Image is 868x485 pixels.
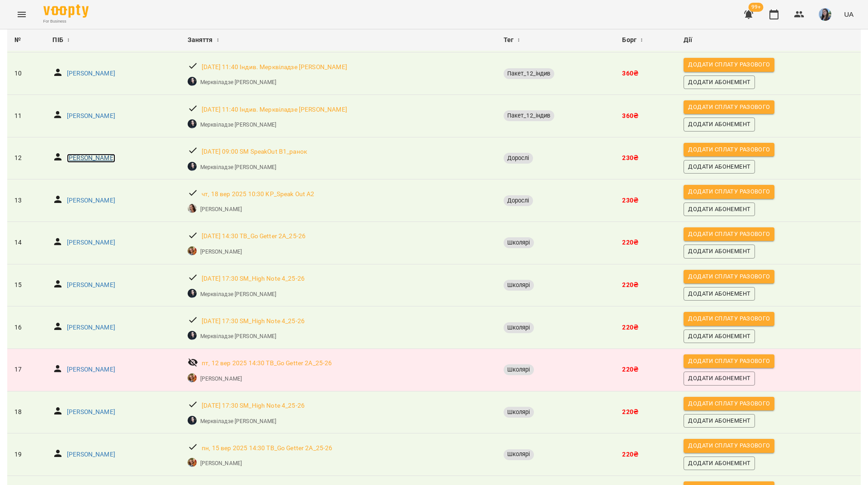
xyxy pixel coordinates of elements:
[188,416,197,425] img: Мерквіладзе Саломе Теймуразівна
[684,185,774,198] button: Додати сплату разового
[622,239,638,246] b: 220 ₴
[7,52,45,95] td: 10
[504,324,534,332] span: Школярі
[67,154,115,163] a: [PERSON_NAME]
[67,281,115,290] a: [PERSON_NAME]
[622,112,638,119] b: 360 ₴
[688,356,770,366] span: Додати сплату разового
[684,227,774,241] button: Додати сплату разового
[43,5,89,18] img: Voopty Logo
[202,359,332,368] p: пт, 12 вер 2025 14:30 TB_Go Getter 2A_25-26
[819,8,831,21] img: b6e1badff8a581c3b3d1def27785cccf.jpg
[202,232,306,241] p: [DATE] 14:30 TB_Go Getter 2A_25-26
[517,35,520,46] span: ↕
[67,450,115,459] p: [PERSON_NAME]
[200,205,242,213] a: [PERSON_NAME]
[622,35,637,46] span: Борг
[200,332,277,340] a: Мерквіладзе [PERSON_NAME]
[7,264,45,306] td: 15
[188,77,197,86] img: Мерквіладзе Саломе Теймуразівна
[217,35,219,46] span: ↕
[504,450,534,458] span: Школярі
[67,238,115,247] a: [PERSON_NAME]
[622,324,638,331] b: 220 ₴
[202,444,332,453] a: пн, 15 вер 2025 14:30 TB_Go Getter 2A_25-26
[188,289,197,298] img: Мерквіладзе Саломе Теймуразівна
[200,417,277,425] a: Мерквіладзе [PERSON_NAME]
[504,154,533,162] span: Дорослі
[202,105,347,114] a: [DATE] 11:40 Індив. Мерквіладзе [PERSON_NAME]
[622,451,638,458] b: 220 ₴
[684,160,755,174] button: Додати Абонемент
[684,202,755,216] button: Додати Абонемент
[684,270,774,283] button: Додати сплату разового
[200,248,242,256] a: [PERSON_NAME]
[67,69,115,78] p: [PERSON_NAME]
[67,323,115,332] a: [PERSON_NAME]
[200,163,277,171] a: Мерквіладзе [PERSON_NAME]
[684,245,755,258] button: Додати Абонемент
[67,196,115,205] a: [PERSON_NAME]
[7,179,45,222] td: 13
[684,118,755,131] button: Додати Абонемент
[202,401,305,410] a: [DATE] 17:30 SM_High Note 4_25-26
[200,375,242,383] a: [PERSON_NAME]
[202,147,307,156] p: [DATE] 09:00 SM SpeakOut B1_ранок
[7,95,45,137] td: 11
[640,35,643,46] span: ↕
[504,239,534,247] span: Школярі
[688,60,770,70] span: Додати сплату разового
[504,197,533,205] span: Дорослі
[844,9,854,19] span: UA
[7,391,45,433] td: 18
[504,366,534,374] span: Школярі
[622,366,638,373] b: 220 ₴
[202,190,314,199] a: чт, 18 вер 2025 10:30 KP_Speak Out A2
[200,121,277,129] a: Мерквіладзе [PERSON_NAME]
[7,433,45,476] td: 19
[67,365,115,374] a: [PERSON_NAME]
[504,112,554,120] span: Пакет_12_індив
[67,408,115,417] a: [PERSON_NAME]
[202,274,305,283] a: [DATE] 17:30 SM_High Note 4_25-26
[202,317,305,326] p: [DATE] 17:30 SM_High Note 4_25-26
[504,70,554,78] span: Пакет_12_індив
[684,372,755,385] button: Додати Абонемент
[200,459,242,467] a: [PERSON_NAME]
[7,137,45,179] td: 12
[7,348,45,391] td: 17
[688,399,770,409] span: Додати сплату разового
[688,119,750,129] span: Додати Абонемент
[200,78,277,86] a: Мерквіладзе [PERSON_NAME]
[688,102,770,112] span: Додати сплату разового
[200,290,277,298] p: Мерквіладзе [PERSON_NAME]
[684,58,774,71] button: Додати сплату разового
[688,229,770,239] span: Додати сплату разового
[188,373,197,382] img: Божко Тетяна Олексіївна
[43,19,89,24] span: For Business
[188,119,197,128] img: Мерквіладзе Саломе Теймуразівна
[684,35,854,46] div: Дії
[202,63,347,72] a: [DATE] 11:40 Індив. Мерквіладзе [PERSON_NAME]
[188,331,197,340] img: Мерквіладзе Саломе Теймуразівна
[688,187,770,197] span: Додати сплату разового
[688,373,750,383] span: Додати Абонемент
[684,414,755,428] button: Додати Абонемент
[684,312,774,325] button: Додати сплату разового
[188,246,197,255] img: Божко Тетяна Олексіївна
[688,145,770,155] span: Додати сплату разового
